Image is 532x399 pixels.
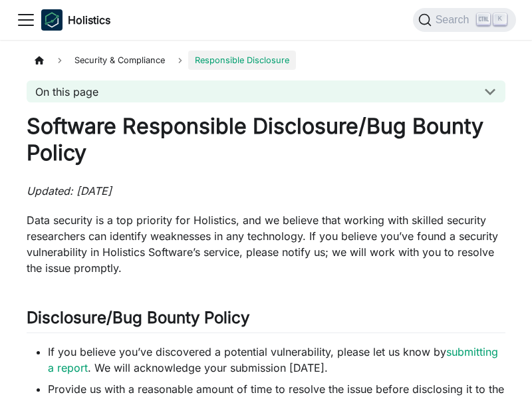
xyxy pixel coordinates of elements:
nav: Breadcrumbs [27,51,505,70]
h1: Software Responsible Disclosure/Bug Bounty Policy [27,113,505,166]
kbd: K [493,13,507,25]
button: Search (Ctrl+K) [413,8,516,32]
a: Home page [27,51,52,70]
b: Holistics [68,12,110,28]
img: Holistics [41,9,63,31]
li: If you believe you’ve discovered a potential vulnerability, please let us know by . We will ackno... [48,344,505,376]
button: Toggle navigation bar [16,10,36,30]
p: Data security is a top priority for Holistics, and we believe that working with skilled security ... [27,212,505,276]
a: HolisticsHolistics [41,9,110,31]
em: Updated: [DATE] [27,184,112,198]
button: On this page [27,80,505,102]
span: Security & Compliance [68,51,172,70]
span: Search [432,14,477,26]
h2: Disclosure/Bug Bounty Policy [27,308,505,333]
span: Responsible Disclosure [188,51,296,70]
